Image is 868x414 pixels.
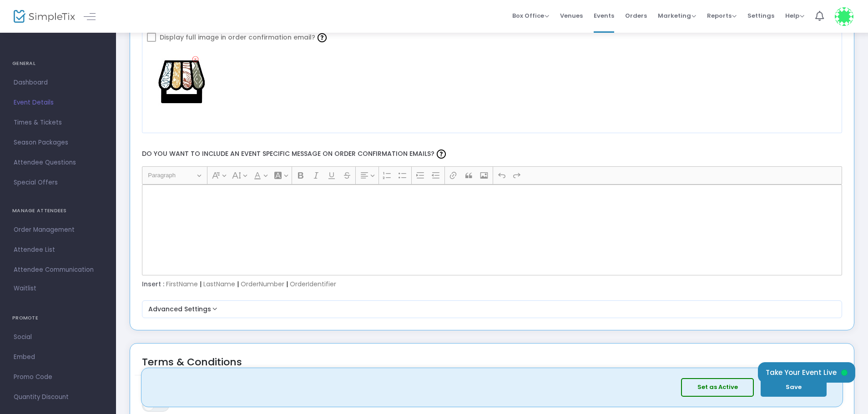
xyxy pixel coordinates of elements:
[14,331,102,343] span: Social
[12,202,104,220] h4: MANAGE ATTENDEES
[14,371,102,383] span: Promo Code
[142,279,164,289] span: Insert :
[14,157,102,169] span: Attendee Questions
[14,97,102,109] span: Event Details
[144,169,205,183] button: Paragraph
[14,351,102,363] span: Embed
[681,378,754,397] button: Set as Active
[658,11,696,20] span: Marketing
[12,309,104,327] h4: PROMOTE
[14,244,102,256] span: Attendee List
[137,142,847,166] label: Do you want to include an event specific message on order confirmation emails?
[625,4,647,27] span: Orders
[142,354,242,381] div: Terms & Conditions
[14,284,36,293] span: Waitlist
[142,185,843,275] div: Rich Text Editor, main
[12,55,104,73] h4: GENERAL
[147,51,215,119] img: 9k=
[707,11,737,20] span: Reports
[14,117,102,129] span: Times & Tickets
[318,33,327,42] img: question-mark
[594,4,614,27] span: Events
[14,137,102,149] span: Season Packages
[148,170,195,181] span: Paragraph
[14,77,102,89] span: Dashboard
[758,362,855,383] button: Take Your Event Live
[14,391,102,403] span: Quantity Discount
[560,4,583,27] span: Venues
[747,4,774,27] span: Settings
[761,378,827,397] button: Save
[785,11,804,20] span: Help
[14,224,102,236] span: Order Management
[142,166,843,185] div: Editor toolbar
[146,304,839,315] button: Advanced Settings
[160,30,329,45] span: Display full image in order confirmation email?
[14,177,102,189] span: Special Offers
[437,150,446,159] img: question-mark
[512,11,549,20] span: Box Office
[14,264,102,276] span: Attendee Communication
